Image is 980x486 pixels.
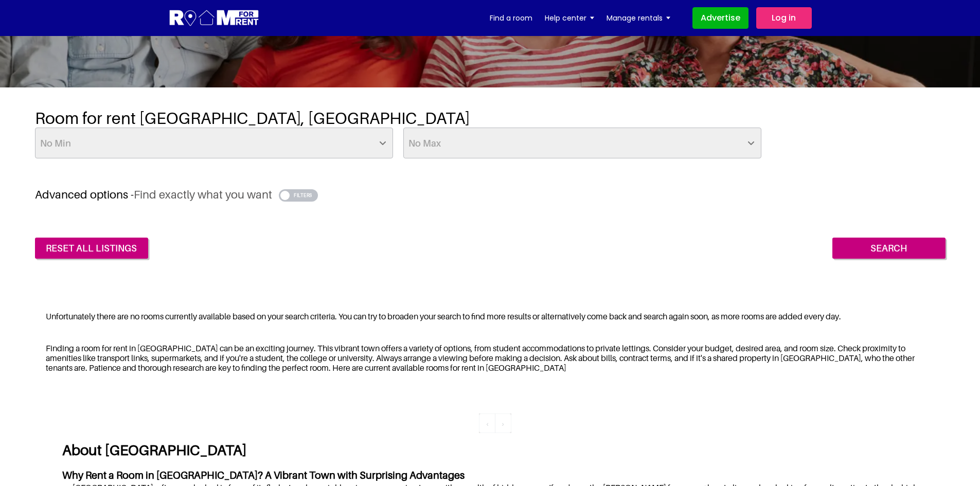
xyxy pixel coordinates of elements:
[35,188,946,202] h3: Advanced options -
[169,9,260,28] img: Logo for Room for Rent, featuring a welcoming design with a house icon and modern typography
[134,188,272,201] span: Find exactly what you want
[62,441,918,459] h3: About [GEOGRAPHIC_DATA]
[479,413,495,433] li: « Previous
[607,10,670,26] a: Manage rentals
[35,337,946,380] div: Finding a room for rent in [GEOGRAPHIC_DATA] can be an exciting journey. This vibrant town offers...
[62,469,465,481] h5: Why Rent a Room in [GEOGRAPHIC_DATA]? A Vibrant Town with Surprising Advantages
[35,238,148,259] a: reset all listings
[692,7,749,29] a: Advertise
[35,108,946,128] h2: Room for rent [GEOGRAPHIC_DATA], [GEOGRAPHIC_DATA]
[490,10,532,26] a: Find a room
[756,7,812,29] a: Log in
[832,238,946,259] input: Search
[495,413,511,433] li: « Previous
[545,10,594,26] a: Help center
[35,305,946,328] div: Unfortunately there are no rooms currently available based on your search criteria. You can try t...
